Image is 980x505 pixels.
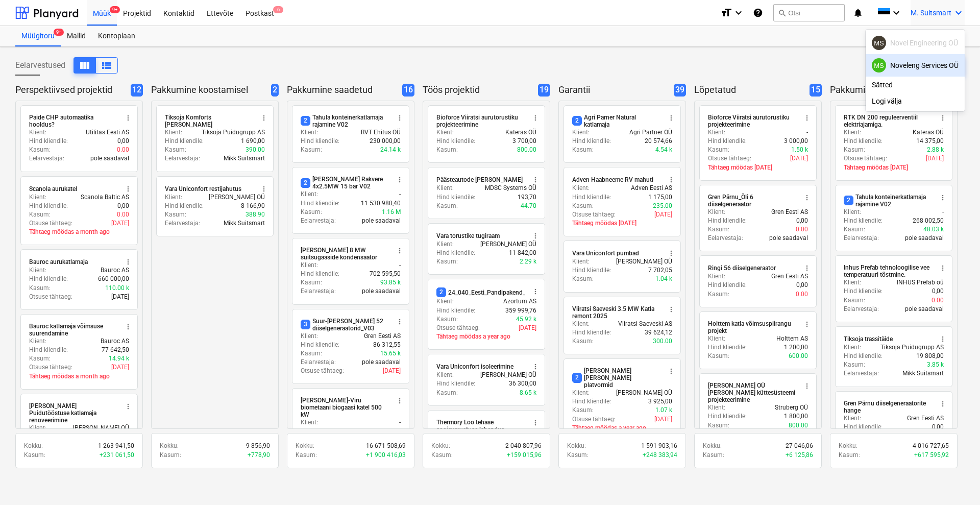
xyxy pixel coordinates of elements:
[872,58,959,73] div: Noveleng Services OÜ
[874,62,884,69] span: MS
[874,39,884,47] span: MS
[866,77,965,93] div: Sätted
[872,36,886,50] div: Mikk Suitsmart
[866,93,965,109] div: Logi välja
[872,36,959,50] div: Novel Engineering OÜ
[872,58,886,73] div: Mikk Suitsmart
